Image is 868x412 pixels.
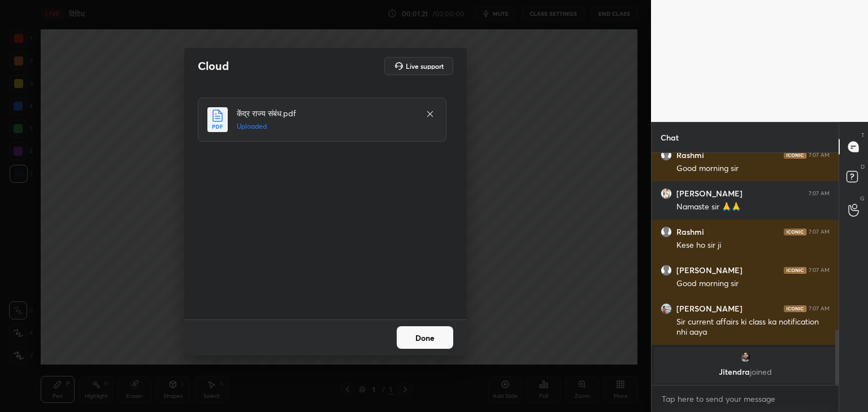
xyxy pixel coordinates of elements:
h5: Uploaded [237,121,414,132]
h4: केंद्र राज्य संबंध.pdf [237,107,414,119]
p: G [860,194,865,203]
img: default.png [661,265,672,276]
p: T [861,131,865,139]
img: iconic-dark.1390631f.png [784,305,806,312]
h6: [PERSON_NAME] [676,304,743,314]
img: 25e9c11cacbc4f0e825a20759ec7bb6d.jpg [661,303,672,314]
img: default.png [661,226,672,238]
img: 0c89aa1f09874e9ca14d2513f7fbde82.jpg [740,352,751,363]
p: Jitendra [661,367,829,376]
h6: [PERSON_NAME] [676,265,743,275]
div: 7:07 AM [809,267,830,274]
div: Kese ho sir ji [676,240,830,251]
img: iconic-dark.1390631f.png [784,267,806,274]
h6: Rashmi [676,150,704,160]
p: Chat [652,122,688,152]
img: iconic-dark.1390631f.png [784,152,806,159]
div: Sir current affairs ki class ka notification nhi aaya [676,317,830,338]
button: Done [397,326,453,349]
div: 7:07 AM [809,305,830,312]
img: d0d76d42a455417296be4894f57f111c.jpg [661,188,672,199]
h2: Cloud [198,59,229,73]
div: Namaste sir 🙏🙏 [676,201,830,213]
span: joined [750,366,772,377]
div: grid [652,153,839,385]
div: 7:07 AM [809,190,830,197]
img: default.png [661,150,672,161]
div: Good morning sir [676,163,830,174]
h5: Live support [406,63,444,69]
h6: [PERSON_NAME] [676,189,743,199]
div: 7:07 AM [809,229,830,235]
h6: Rashmi [676,227,704,237]
div: 7:07 AM [809,152,830,159]
img: iconic-dark.1390631f.png [784,229,806,235]
p: D [861,163,865,171]
div: Good morning sir [676,278,830,290]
